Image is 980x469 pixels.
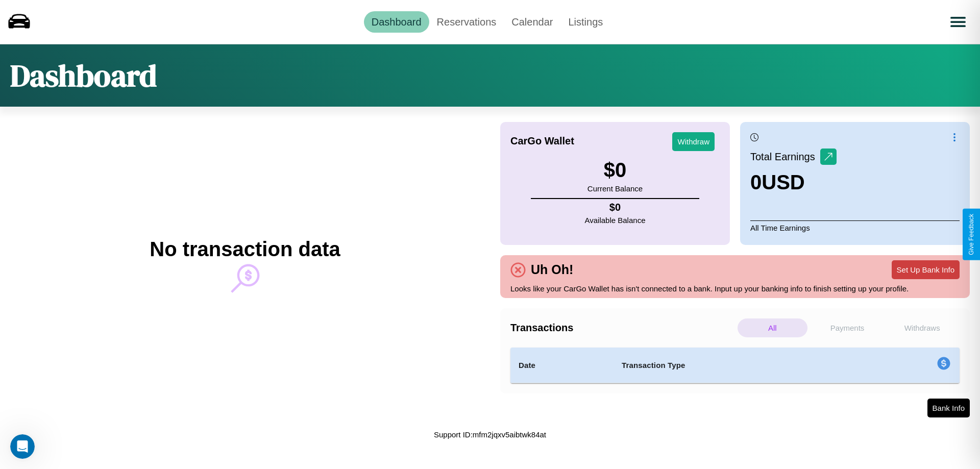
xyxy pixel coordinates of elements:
[150,238,340,261] h2: No transaction data
[813,318,883,337] p: Payments
[585,202,646,213] h4: $ 0
[587,159,643,182] h3: $ 0
[944,8,972,36] button: Open menu
[434,428,546,441] p: Support ID: mfm2jqxv5aibtwk84at
[750,220,960,235] p: All Time Earnings
[968,214,975,255] div: Give Feedback
[892,260,960,279] button: Set Up Bank Info
[672,132,715,151] button: Withdraw
[927,399,970,417] button: Bank Info
[585,213,646,227] p: Available Balance
[10,434,35,459] iframe: Intercom live chat
[738,318,807,337] p: All
[622,359,853,372] h4: Transaction Type
[504,11,560,33] a: Calendar
[587,182,643,195] p: Current Balance
[560,11,610,33] a: Listings
[364,11,429,33] a: Dashboard
[519,359,605,372] h4: Date
[887,318,957,337] p: Withdraws
[750,171,837,194] h3: 0 USD
[10,55,157,96] h1: Dashboard
[526,262,578,277] h4: Uh Oh!
[750,147,820,166] p: Total Earnings
[510,135,574,147] h4: CarGo Wallet
[510,348,960,383] table: simple table
[510,282,960,295] p: Looks like your CarGo Wallet has isn't connected to a bank. Input up your banking info to finish ...
[429,11,504,33] a: Reservations
[510,322,735,334] h4: Transactions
